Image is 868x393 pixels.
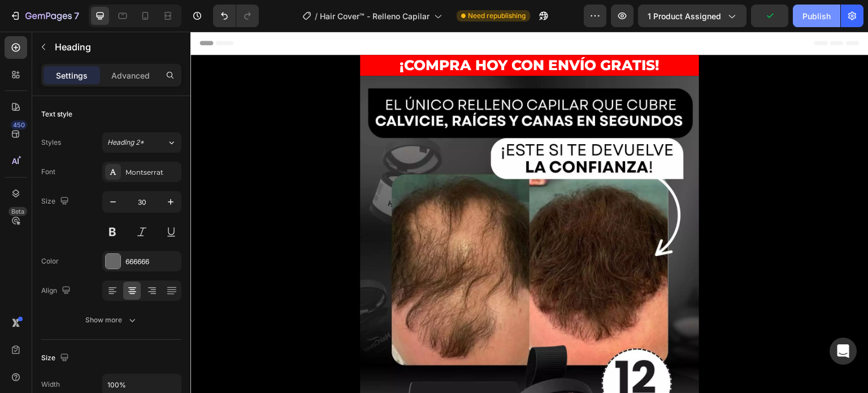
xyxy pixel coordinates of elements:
span: 1 product assigned [648,10,721,22]
div: Width [41,379,60,390]
div: 666666 [125,257,179,267]
span: Hair Cover™ - Relleno Capilar [320,10,429,22]
div: Publish [802,10,831,22]
button: Publish [793,5,840,27]
div: Align [41,283,73,299]
div: Size [41,351,71,366]
div: Show more [85,314,138,326]
div: Beta [8,207,27,216]
div: Size [41,194,71,209]
div: Styles [41,137,61,148]
span: Need republishing [468,11,526,21]
span: Heading 2* [107,137,144,148]
p: Settings [56,70,88,81]
div: Open Intercom Messenger [830,338,857,365]
span: / [315,10,318,22]
div: 450 [11,120,27,129]
p: Advanced [111,70,150,81]
button: 1 product assigned [638,5,747,27]
button: Heading 2* [102,132,181,153]
div: Font [41,167,55,177]
div: Undo/Redo [213,5,259,27]
iframe: Design area [190,32,868,393]
p: Heading [55,40,177,54]
div: Montserrat [125,167,179,178]
div: Color [41,256,59,266]
button: Show more [41,310,181,330]
p: 7 [74,9,79,23]
div: Text style [41,109,72,119]
button: 7 [5,5,84,27]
